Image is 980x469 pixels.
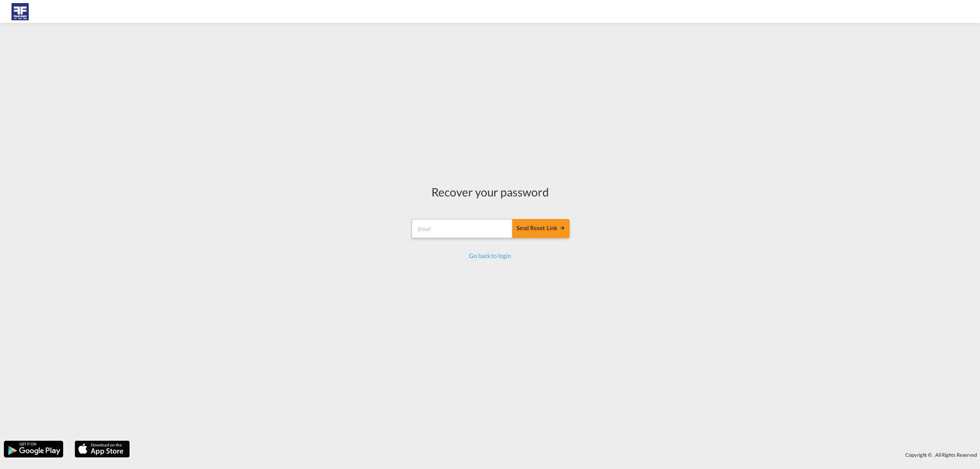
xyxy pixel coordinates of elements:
md-icon: icon-arrow-right [559,225,565,231]
img: google.png [3,440,64,458]
img: c5c165f09e5811eeb82c377d2fa6103f.JPG [11,3,29,20]
div: Recover your password [410,184,570,200]
button: SEND RESET LINK [512,219,570,238]
div: Copyright © . All Rights Reserved [134,448,980,461]
div: Send reset link [516,224,565,233]
img: apple.png [74,440,131,458]
a: Go back to login [469,252,511,259]
input: Email [412,219,513,238]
